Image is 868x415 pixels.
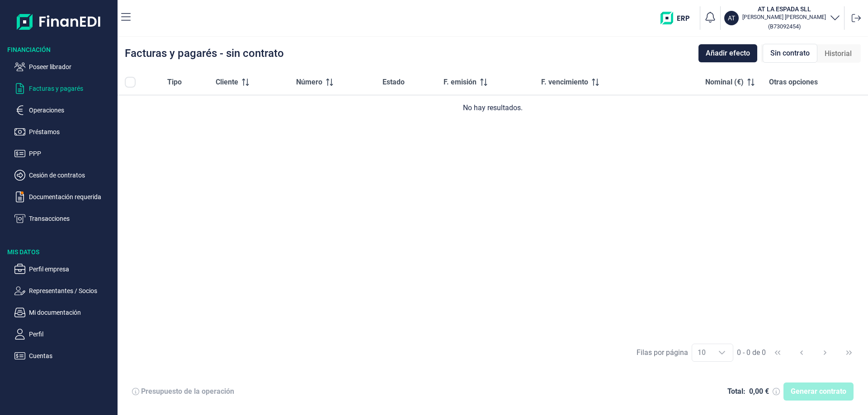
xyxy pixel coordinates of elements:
[791,342,812,364] button: Previous Page
[443,77,476,88] span: F. emisión
[14,350,114,361] button: Cuentas
[838,342,860,364] button: Last Page
[769,77,818,88] span: Otras opciones
[125,77,136,88] div: All items unselected
[14,329,114,340] button: Perfil
[698,44,757,62] button: Añadir efecto
[29,61,114,72] p: Poseer librador
[14,170,114,181] button: Cesión de contratos
[767,342,788,364] button: First Page
[742,14,826,21] p: [PERSON_NAME] [PERSON_NAME]
[216,77,238,88] span: Cliente
[29,105,114,116] p: Operaciones
[660,12,696,24] img: erp
[728,14,735,23] p: AT
[29,350,114,361] p: Cuentas
[29,285,114,296] p: Representantes / Socios
[711,344,733,361] div: Choose
[125,48,284,59] div: Facturas y pagarés - sin contrato
[14,61,114,72] button: Poseer librador
[705,77,744,88] span: Nominal (€)
[29,213,114,224] p: Transacciones
[29,148,114,159] p: PPP
[29,264,114,275] p: Perfil empresa
[727,387,745,396] div: Total:
[125,103,861,113] div: No hay resultados.
[14,307,114,318] button: Mi documentación
[14,285,114,296] button: Representantes / Socios
[770,48,810,59] span: Sin contrato
[763,44,817,63] div: Sin contrato
[141,387,234,396] div: Presupuesto de la operación
[29,191,114,202] p: Documentación requerida
[14,105,114,116] button: Operaciones
[14,191,114,202] button: Documentación requerida
[14,83,114,94] button: Facturas y pagarés
[29,126,114,137] p: Préstamos
[29,307,114,318] p: Mi documentación
[749,387,769,396] div: 0,00 €
[296,77,322,88] span: Número
[14,213,114,224] button: Transacciones
[825,48,852,59] span: Historial
[637,347,688,358] div: Filas por página
[814,342,836,364] button: Next Page
[14,264,114,275] button: Perfil empresa
[382,77,405,88] span: Estado
[14,148,114,159] button: PPP
[29,329,114,340] p: Perfil
[17,7,101,36] img: Logo de aplicación
[724,5,840,32] button: ATAT LA ESPADA SLL[PERSON_NAME] [PERSON_NAME](B73092454)
[29,83,114,94] p: Facturas y pagarés
[706,48,750,59] span: Añadir efecto
[29,170,114,181] p: Cesión de contratos
[167,77,182,88] span: Tipo
[737,349,766,356] span: 0 - 0 de 0
[817,45,859,63] div: Historial
[541,77,588,88] span: F. vencimiento
[742,5,826,14] h3: AT LA ESPADA SLL
[14,126,114,137] button: Préstamos
[768,23,801,30] small: Copiar cif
